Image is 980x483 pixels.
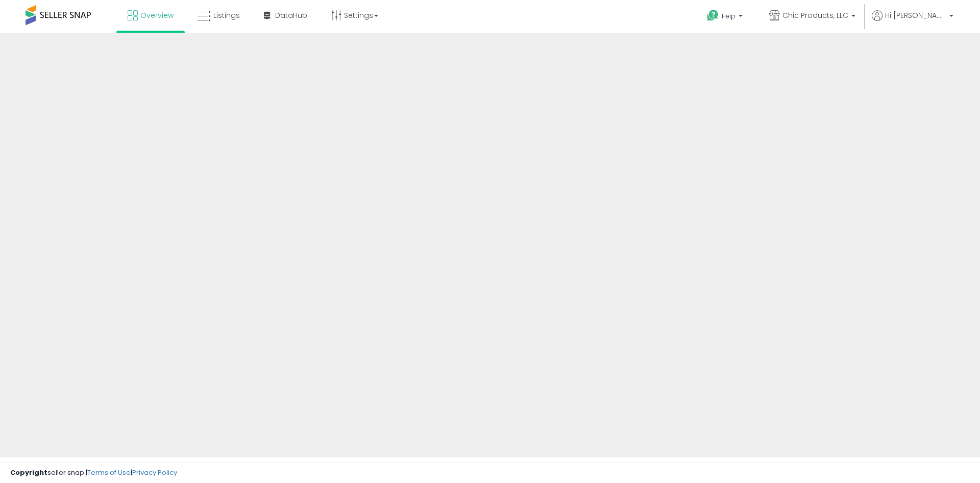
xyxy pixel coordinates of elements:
span: Overview [140,10,174,20]
span: Hi [PERSON_NAME] [885,10,946,20]
span: Help [722,12,736,20]
a: Help [699,2,753,33]
span: Chic Products, LLC [782,10,848,20]
i: Get Help [706,9,719,22]
span: DataHub [275,10,307,20]
span: Listings [213,10,240,20]
a: Hi [PERSON_NAME] [872,10,953,33]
